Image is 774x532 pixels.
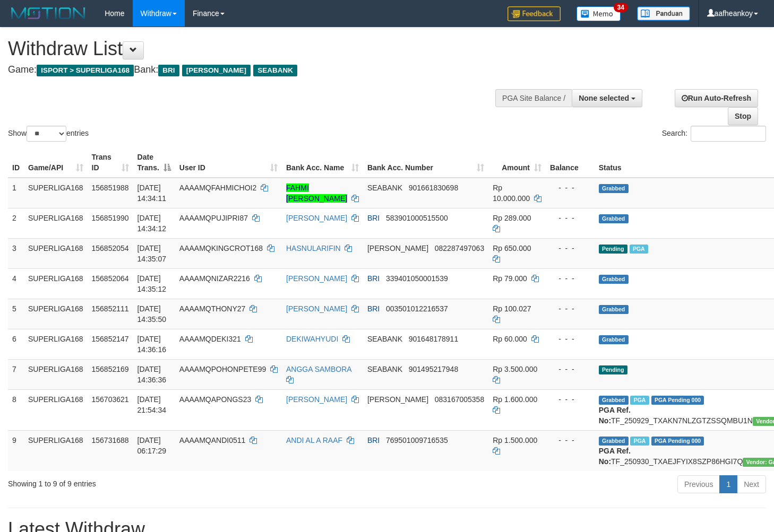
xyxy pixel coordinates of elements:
span: Rp 79.000 [493,274,527,283]
td: SUPERLIGA168 [24,178,88,208]
th: Balance [546,147,595,178]
div: PGA Site Balance / [495,89,572,107]
th: Trans ID: activate to sort column ascending [88,147,133,178]
span: Marked by aafchhiseyha [630,396,649,405]
span: Marked by aafromsomean [630,437,649,446]
th: Game/API: activate to sort column ascending [24,147,88,178]
span: [DATE] 14:35:07 [137,244,167,263]
span: AAAAMQNIZAR2216 [179,274,250,283]
span: 156851988 [92,184,129,192]
td: SUPERLIGA168 [24,389,88,430]
div: - - - [550,364,590,374]
div: - - - [550,213,590,223]
span: 156703621 [92,395,129,404]
td: SUPERLIGA168 [24,208,88,238]
span: [DATE] 14:36:16 [137,335,167,354]
span: Marked by aafheankoy [630,245,648,254]
span: BRI [367,436,380,444]
span: [PERSON_NAME] [367,395,428,404]
td: SUPERLIGA168 [24,238,88,268]
span: None selected [579,94,629,102]
a: 1 [719,475,737,493]
a: ANGGA SAMBORA [286,365,351,373]
span: [PERSON_NAME] [182,65,251,76]
span: Copy 901648178911 to clipboard [409,335,458,343]
span: [DATE] 14:35:50 [137,304,167,324]
span: Copy 339401050001539 to clipboard [386,274,448,283]
span: 156731688 [92,436,129,444]
span: Grabbed [599,335,629,344]
span: Copy 583901000515500 to clipboard [386,214,448,222]
span: Grabbed [599,214,629,223]
a: Next [737,475,766,493]
span: Copy 082287497063 to clipboard [435,244,484,252]
span: 34 [614,3,628,12]
span: Grabbed [599,396,629,405]
td: 4 [8,268,24,299]
span: [PERSON_NAME] [367,244,428,252]
td: 3 [8,238,24,268]
a: [PERSON_NAME] [286,274,347,283]
div: - - - [550,243,590,254]
span: 156851990 [92,214,129,222]
div: - - - [550,182,590,193]
div: - - - [550,435,590,446]
th: Bank Acc. Name: activate to sort column ascending [282,147,363,178]
span: Rp 100.027 [493,304,531,313]
td: SUPERLIGA168 [24,430,88,471]
span: BRI [367,214,380,222]
img: panduan.png [637,6,690,21]
span: Rp 650.000 [493,244,531,252]
th: User ID: activate to sort column ascending [175,147,282,178]
span: SEABANK [253,65,297,76]
a: Run Auto-Refresh [675,89,758,107]
td: 5 [8,299,24,329]
span: AAAAMQKINGCROT168 [179,244,263,252]
span: [DATE] 14:34:11 [137,184,167,203]
span: Pending [599,365,627,374]
td: SUPERLIGA168 [24,268,88,299]
span: PGA Pending [651,396,704,405]
span: [DATE] 14:36:36 [137,365,167,384]
h4: Game: Bank: [8,65,505,75]
span: BRI [158,65,179,76]
a: ANDI AL A RAAF [286,436,342,444]
th: ID [8,147,24,178]
span: [DATE] 14:35:12 [137,274,167,293]
td: 8 [8,389,24,430]
a: DEKIWAHYUDI [286,335,338,343]
b: PGA Ref. No: [599,447,631,466]
span: PGA Pending [651,437,704,446]
img: Feedback.jpg [508,6,561,21]
span: AAAAMQFAHMICHOI2 [179,184,256,192]
span: AAAAMQANDI0511 [179,436,246,444]
span: 156852147 [92,335,129,343]
span: Rp 1.600.000 [493,395,537,404]
a: [PERSON_NAME] [286,395,347,404]
span: Copy 083167005358 to clipboard [435,395,484,404]
img: Button%20Memo.svg [577,6,621,21]
span: AAAAMQDEKI321 [179,335,241,343]
a: FAHMI [PERSON_NAME] [286,184,347,203]
span: SEABANK [367,335,402,343]
span: [DATE] 06:17:29 [137,436,167,455]
td: SUPERLIGA168 [24,329,88,359]
div: Showing 1 to 9 of 9 entries [8,474,315,489]
b: PGA Ref. No: [599,406,631,425]
a: Stop [728,107,758,125]
span: Copy 769501009716535 to clipboard [386,436,448,444]
span: Grabbed [599,184,629,193]
span: [DATE] 14:34:12 [137,214,167,233]
span: Rp 10.000.000 [493,184,530,203]
span: 156852169 [92,365,129,373]
a: Previous [677,475,720,493]
a: HASNULARIFIN [286,244,341,252]
th: Date Trans.: activate to sort column descending [133,147,175,178]
span: Rp 60.000 [493,335,527,343]
select: Showentries [27,126,66,142]
span: AAAAMQTHONY27 [179,304,245,313]
span: Grabbed [599,305,629,314]
a: [PERSON_NAME] [286,304,347,313]
td: 1 [8,178,24,208]
a: [PERSON_NAME] [286,214,347,222]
